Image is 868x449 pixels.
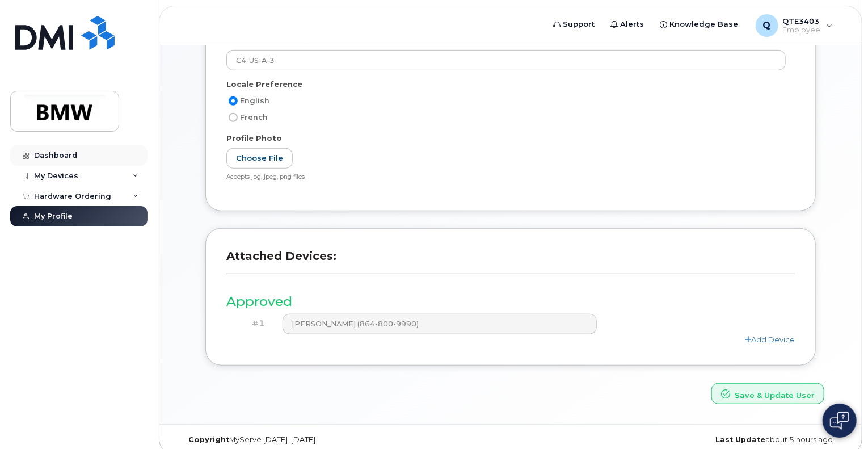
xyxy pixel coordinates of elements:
div: QTE3403 [748,14,841,37]
span: Q [763,19,771,32]
strong: Copyright [188,435,229,444]
input: English [229,96,238,106]
img: Open chat [830,412,849,430]
a: Alerts [603,13,652,36]
a: Knowledge Base [652,13,747,36]
label: Choose File [226,148,293,169]
h3: Approved [226,295,795,309]
span: Alerts [621,19,644,30]
a: Support [546,13,603,36]
h4: #1 [235,319,266,329]
span: English [240,96,269,105]
label: Profile Photo [226,133,282,144]
span: Support [563,19,595,30]
button: Save & Update User [711,383,824,404]
span: QTE3403 [783,16,821,26]
span: French [240,113,268,121]
a: Add Device [745,335,795,344]
input: French [229,113,238,122]
strong: Last Update [715,435,765,444]
span: Knowledge Base [670,19,739,30]
span: Employee [783,26,821,35]
label: Locale Preference [226,79,302,90]
div: Accepts jpg, jpeg, png files [226,173,786,182]
div: about 5 hours ago [621,435,841,444]
div: MyServe [DATE]–[DATE] [180,435,401,444]
h3: Attached Devices: [226,249,795,274]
